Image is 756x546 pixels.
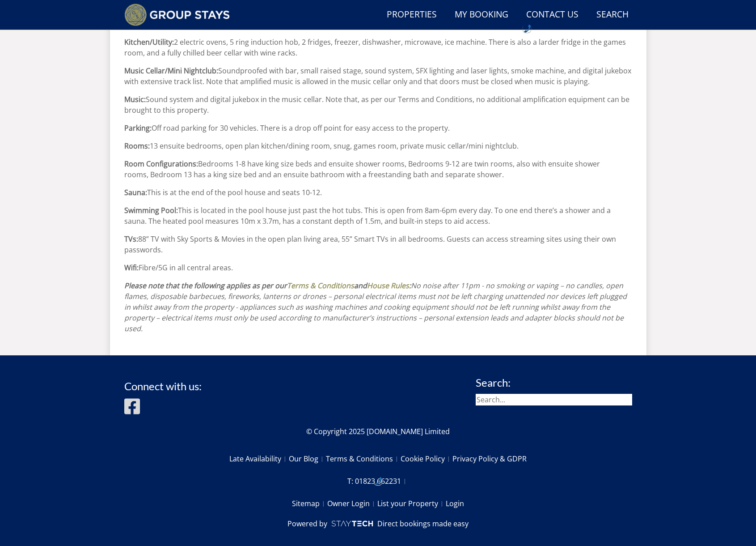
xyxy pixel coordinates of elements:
[327,496,377,511] a: Owner Login
[452,451,527,466] a: Privacy Policy & GDPR
[124,123,152,133] strong: Parking:
[383,5,440,25] a: Properties
[289,451,326,466] a: Our Blog
[292,496,327,511] a: Sitemap
[124,205,178,215] strong: Swimming Pool:
[523,5,582,25] a: Contact Us
[377,496,446,511] a: List your Property
[124,234,632,255] p: 88” TV with Sky Sports & Movies in the open plan living area, 55” Smart TVs in all bedrooms. Gues...
[124,94,632,115] p: Sound system and digital jukebox in the music cellar. Note that, as per our Terms and Conditions,...
[124,37,174,47] strong: Kitchen/Utility:
[124,281,411,290] strong: Please note that the following applies as per our and :
[124,263,139,273] strong: Wifi:
[367,281,409,290] a: House Rules
[374,477,382,485] div: Call: 01823 662231
[124,141,632,151] p: 13 ensuite bedrooms, open plan kitchen/dining room, snug, games room, private music cellar/mini n...
[124,397,140,415] img: Facebook
[124,4,230,26] img: Group Stays
[375,477,382,485] img: hfpfyWBK5wQHBAGPgDf9c6qAYOxxMAAAAASUVORK5CYII=
[287,281,354,290] a: Terms & Conditions
[124,159,198,169] strong: Room Configurations:
[593,5,632,25] a: Search
[401,451,452,466] a: Cookie Policy
[124,205,632,226] p: This is located in the pool house just past the hot tubs. This is open from 8am-6pm every day. To...
[124,426,632,437] p: © Copyright 2025 [DOMAIN_NAME] Limited
[347,473,409,489] a: T: 01823 662231
[124,262,632,273] p: Fibre/5G in all central areas.
[124,37,632,58] p: 2 electric ovens, 5 ring induction hob, 2 fridges, freezer, dishwasher, microwave, ice machine. T...
[124,65,632,87] p: Soundproofed with bar, small raised stage, sound system, SFX lighting and laser lights, smoke mac...
[326,451,401,466] a: Terms & Conditions
[287,518,469,529] a: Powered byDirect bookings made easy
[451,5,512,25] a: My Booking
[124,141,150,151] strong: Rooms:
[446,496,464,511] a: Login
[124,123,632,133] p: Off road parking for 30 vehicles. There is a drop off point for easy access to the property.
[124,234,138,244] strong: TVs:
[524,25,531,33] img: hfpfyWBK5wQHBAGPgDf9c6qAYOxxMAAAAASUVORK5CYII=
[124,281,627,333] em: No noise after 11pm - no smoking or vaping – no candles, open flames, disposable barbecues, firew...
[124,188,147,197] strong: Sauna:
[124,66,218,76] strong: Music Cellar/Mini Nightclub:
[124,187,632,198] p: This is at the end of the pool house and seats 10-12.
[124,380,202,392] h3: Connect with us:
[124,94,146,104] strong: Music:
[476,394,632,405] input: Search...
[124,158,632,180] p: Bedrooms 1-8 have king size beds and ensuite shower rooms, Bedrooms 9-12 are twin rooms, also wit...
[476,377,632,388] h3: Search:
[523,25,531,33] div: Call: 01823 662231
[229,451,289,466] a: Late Availability
[331,518,374,529] img: scrumpy.png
